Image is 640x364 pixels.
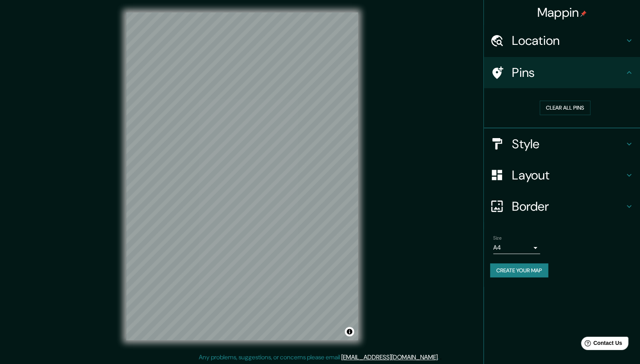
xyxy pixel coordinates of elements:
iframe: Help widget launcher [570,334,631,355]
button: Create your map [490,263,548,278]
div: Location [484,25,640,56]
canvas: Map [126,12,358,340]
p: Any problems, suggestions, or concerns please email . [199,353,439,362]
h4: Location [512,33,624,48]
a: [EMAIL_ADDRESS][DOMAIN_NAME] [341,353,438,361]
div: A4 [493,241,540,254]
label: Size [493,234,501,241]
button: Clear all pins [540,101,590,115]
div: Layout [484,160,640,191]
div: Border [484,191,640,222]
div: . [439,353,440,362]
button: Toggle attribution [345,327,354,336]
h4: Layout [512,167,624,183]
div: Style [484,128,640,160]
h4: Border [512,199,624,214]
div: Pins [484,57,640,88]
h4: Mappin [537,5,587,20]
h4: Style [512,136,624,152]
h4: Pins [512,65,624,80]
div: . [440,353,442,362]
img: pin-icon.png [580,11,587,17]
